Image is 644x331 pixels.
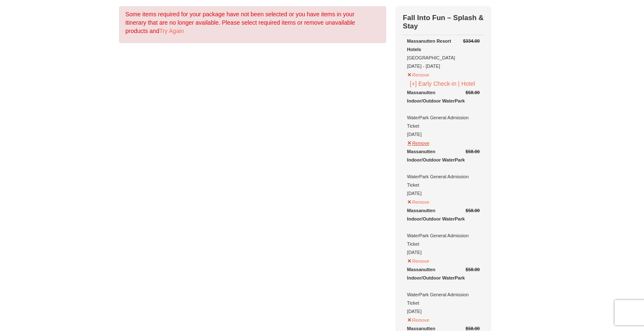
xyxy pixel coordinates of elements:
[407,314,430,324] button: Remove
[407,37,480,70] div: [GEOGRAPHIC_DATA] [DATE] - [DATE]
[466,326,480,331] del: $58.00
[407,265,480,316] div: WaterPark General Admission Ticket [DATE]
[407,196,430,206] button: Remove
[407,88,480,139] div: WaterPark General Admission Ticket [DATE]
[407,88,480,105] div: Massanutten Indoor/Outdoor WaterPark
[466,267,480,272] del: $58.00
[466,149,480,154] del: $58.00
[407,255,430,265] button: Remove
[407,206,480,257] div: WaterPark General Admission Ticket [DATE]
[407,265,480,282] div: Massanutten Indoor/Outdoor WaterPark
[407,38,451,52] strong: Massanutten Resort Hotels
[466,208,480,213] del: $58.00
[407,69,430,79] button: Remove
[407,147,480,164] div: Massanutten Indoor/Outdoor WaterPark
[159,28,184,34] a: Try Again
[466,90,480,95] del: $58.00
[407,79,478,88] button: [+] Early Check-in | Hotel
[407,147,480,198] div: WaterPark General Admission Ticket [DATE]
[125,10,371,35] p: Some items required for your package have not been selected or you have items in your itinerary t...
[463,38,480,44] del: $334.00
[407,206,480,223] div: Massanutten Indoor/Outdoor WaterPark
[403,14,484,30] strong: Fall Into Fun – Splash & Stay
[407,137,430,147] button: Remove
